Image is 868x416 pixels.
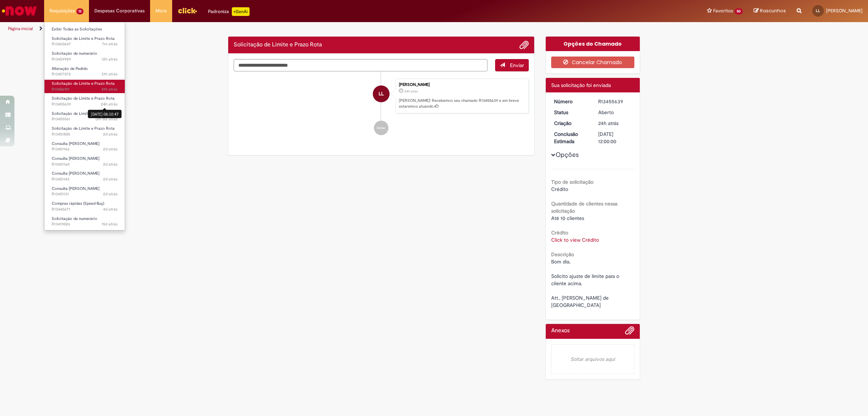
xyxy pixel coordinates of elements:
[52,96,115,101] span: Solicitação de Limite e Prazo Rota
[52,41,118,47] span: R13460647
[178,5,197,16] img: click_logo_yellow_360x200.png
[551,237,599,243] a: Click to view Crédito
[551,344,635,374] em: Soltar arquivos aqui
[102,221,118,227] time: 14/08/2025 17:44:10
[551,179,593,185] b: Tipo de solicitação
[234,79,529,113] li: Lucas Madeira De Lima
[44,215,125,228] a: Aberto R13419026 : Solicitação de numerário
[103,146,118,152] time: 27/08/2025 09:45:24
[551,215,584,221] span: Até 10 clientes
[103,176,118,182] span: 2d atrás
[44,200,125,213] a: Aberto R13445671 : Compras rápidas (Speed Buy)
[625,326,634,339] button: Adicionar anexos
[551,57,635,68] button: Cancelar Chamado
[546,37,640,51] div: Opções do Chamado
[44,95,125,108] a: Aberto R13455639 : Solicitação de Limite e Prazo Rota
[102,87,118,92] span: 21h atrás
[373,86,390,102] div: Lucas Madeira De Lima
[735,8,743,14] span: 50
[713,7,733,14] span: Favoritos
[102,57,118,62] span: 12h atrás
[399,83,525,87] div: [PERSON_NAME]
[232,7,250,16] p: +GenAi
[52,81,115,86] span: Solicitação de Limite e Prazo Rota
[549,130,593,145] dt: Conclusão Estimada
[551,186,568,192] span: Crédito
[379,85,384,103] span: LL
[88,110,122,118] div: [DATE] 08:10:47
[510,62,524,68] span: Enviar
[52,201,104,206] span: Compras rápidas (Speed Buy)
[52,216,97,221] span: Solicitação de numerário
[8,26,33,32] a: Página inicial
[551,229,568,236] b: Crédito
[52,186,99,191] span: Consulta [PERSON_NAME]
[1,4,38,18] img: ServiceNow
[102,221,118,227] span: 15d atrás
[52,176,118,182] span: R13451143
[44,110,125,123] a: Aberto R13455561 : Solicitação de Limite e Prazo Rota
[44,140,125,153] a: Aberto R13451166 : Consulta Serasa
[103,146,118,152] span: 2d atrás
[44,22,125,230] ul: Requisições
[52,66,88,71] span: Alteração de Pedido
[826,8,863,14] span: [PERSON_NAME]
[549,98,593,105] dt: Número
[598,120,618,126] time: 28/08/2025 08:10:46
[44,65,125,78] a: Aberto R13457072 : Alteração de Pedido
[208,7,250,16] div: Padroniza
[760,7,786,14] span: Rascunhos
[44,80,125,93] a: Aberto R13456911 : Solicitação de Limite e Prazo Rota
[234,42,322,48] h2: Solicitação de Limite e Prazo Rota Histórico de tíquete
[598,120,618,126] span: 24h atrás
[551,200,617,214] b: Quantidade de clientes nessa solicitação
[598,130,632,145] div: [DATE] 12:00:00
[52,116,118,122] span: R13455561
[94,7,145,14] span: Despesas Corporativas
[52,171,99,176] span: Consulta [PERSON_NAME]
[44,125,125,138] a: Aberto R13451805 : Solicitação de Limite e Prazo Rota
[5,22,573,36] ul: Trilhas de página
[52,36,115,41] span: Solicitação de Limite e Prazo Rota
[103,132,118,137] time: 27/08/2025 11:15:53
[103,162,118,167] span: 2d atrás
[551,258,621,308] span: Bom dia, Solicito ajuste de limite para o cliente acima. Att., [PERSON_NAME] de [GEOGRAPHIC_DATA]
[102,41,118,47] time: 29/08/2025 08:02:23
[234,59,488,72] textarea: Digite sua mensagem aqui...
[52,207,118,212] span: R13445671
[404,89,418,93] span: 24h atrás
[52,156,99,161] span: Consulta [PERSON_NAME]
[52,126,115,131] span: Solicitação de Limite e Prazo Rota
[44,35,125,48] a: Aberto R13460647 : Solicitação de Limite e Prazo Rota
[102,71,118,77] span: 21h atrás
[52,221,118,227] span: R13419026
[495,59,529,71] button: Enviar
[52,191,118,197] span: R13451131
[44,50,125,63] a: Aberto R13459989 : Solicitação de numerário
[103,191,118,197] span: 2d atrás
[754,8,786,14] a: Rascunhos
[44,185,125,198] a: Aberto R13451131 : Consulta Serasa
[551,82,611,88] span: Sua solicitação foi enviada
[519,40,529,50] button: Adicionar anexos
[52,51,97,56] span: Solicitação de numerário
[551,328,570,334] h2: Anexos
[52,132,118,137] span: R13451805
[52,71,118,77] span: R13457072
[549,120,593,127] dt: Criação
[598,109,632,116] div: Aberto
[52,57,118,62] span: R13459989
[52,141,99,146] span: Consulta [PERSON_NAME]
[52,87,118,92] span: R13456911
[103,132,118,137] span: 2d atrás
[52,146,118,152] span: R13451166
[52,162,118,167] span: R13451160
[549,109,593,116] dt: Status
[50,7,75,14] span: Requisições
[101,101,118,107] span: 24h atrás
[44,25,125,33] a: Exibir Todas as Solicitações
[551,251,574,258] b: Descrição
[598,120,632,127] div: 28/08/2025 08:10:46
[102,57,118,62] time: 28/08/2025 19:45:22
[44,170,125,183] a: Aberto R13451143 : Consulta Serasa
